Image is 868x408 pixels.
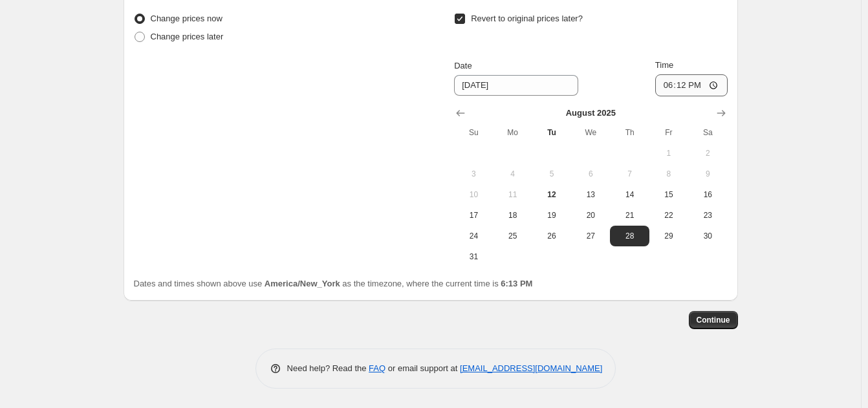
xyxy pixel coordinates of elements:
[454,122,493,143] th: Sunday
[151,14,222,23] span: Change prices now
[576,169,605,179] span: 6
[454,164,493,184] button: Sunday August 3 2025
[499,210,527,220] span: 18
[454,184,493,205] button: Sunday August 10 2025
[649,205,688,226] button: Friday August 22 2025
[655,60,673,70] span: Time
[494,184,532,205] button: Monday August 11 2025
[693,169,722,179] span: 9
[571,122,610,143] th: Wednesday
[532,226,571,246] button: Tuesday August 26 2025
[151,32,224,41] span: Change prices later
[688,164,727,184] button: Saturday August 9 2025
[537,127,566,138] span: Tu
[688,205,727,226] button: Saturday August 23 2025
[499,231,527,241] span: 25
[649,226,688,246] button: Friday August 29 2025
[615,127,644,138] span: Th
[537,189,566,200] span: 12
[688,143,727,164] button: Saturday August 2 2025
[532,122,571,143] th: Tuesday
[655,148,683,158] span: 1
[454,75,578,96] input: 8/12/2025
[454,226,493,246] button: Sunday August 24 2025
[576,210,605,220] span: 20
[532,205,571,226] button: Tuesday August 19 2025
[454,205,493,226] button: Sunday August 17 2025
[460,363,602,373] a: [EMAIL_ADDRESS][DOMAIN_NAME]
[459,252,488,262] span: 31
[693,210,722,220] span: 23
[649,122,688,143] th: Friday
[576,189,605,200] span: 13
[693,231,722,241] span: 30
[615,210,644,220] span: 21
[693,189,722,200] span: 16
[459,189,488,200] span: 10
[615,231,644,241] span: 28
[459,231,488,241] span: 24
[655,210,683,220] span: 22
[571,226,610,246] button: Wednesday August 27 2025
[571,205,610,226] button: Wednesday August 20 2025
[571,164,610,184] button: Wednesday August 6 2025
[454,246,493,267] button: Sunday August 31 2025
[655,74,728,96] input: 12:00
[615,169,644,179] span: 7
[649,164,688,184] button: Friday August 8 2025
[494,164,532,184] button: Monday August 4 2025
[655,189,683,200] span: 15
[649,184,688,205] button: Friday August 15 2025
[688,184,727,205] button: Saturday August 16 2025
[610,164,649,184] button: Thursday August 7 2025
[688,226,727,246] button: Saturday August 30 2025
[610,184,649,205] button: Thursday August 14 2025
[689,311,738,329] button: Continue
[712,104,730,122] button: Show next month, September 2025
[537,210,566,220] span: 19
[615,189,644,200] span: 14
[693,148,722,158] span: 2
[265,279,340,288] b: America/New_York
[655,169,683,179] span: 8
[655,231,683,241] span: 29
[499,189,527,200] span: 11
[693,127,722,138] span: Sa
[459,169,488,179] span: 3
[451,104,470,122] button: Show previous month, July 2025
[499,169,527,179] span: 4
[287,363,369,373] span: Need help? Read the
[610,226,649,246] button: Thursday August 28 2025
[576,127,605,138] span: We
[369,363,385,373] a: FAQ
[494,122,532,143] th: Monday
[610,205,649,226] button: Thursday August 21 2025
[532,164,571,184] button: Tuesday August 5 2025
[459,127,488,138] span: Su
[537,169,566,179] span: 5
[610,122,649,143] th: Thursday
[655,127,683,138] span: Fr
[494,226,532,246] button: Monday August 25 2025
[471,14,583,23] span: Revert to original prices later?
[532,184,571,205] button: Today Tuesday August 12 2025
[688,122,727,143] th: Saturday
[385,363,460,373] span: or email support at
[134,279,533,288] span: Dates and times shown above use as the timezone, where the current time is
[649,143,688,164] button: Friday August 1 2025
[571,184,610,205] button: Wednesday August 13 2025
[459,210,488,220] span: 17
[454,61,472,70] span: Date
[576,231,605,241] span: 27
[697,315,730,325] span: Continue
[501,279,532,288] b: 6:13 PM
[494,205,532,226] button: Monday August 18 2025
[537,231,566,241] span: 26
[499,127,527,138] span: Mo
